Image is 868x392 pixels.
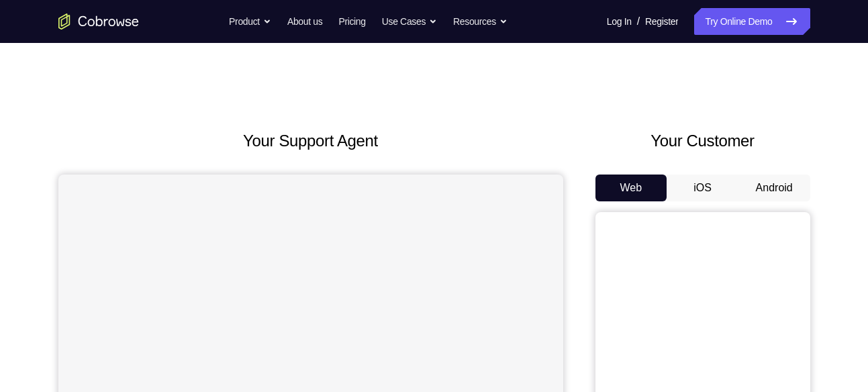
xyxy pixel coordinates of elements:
[382,8,437,35] button: Use Cases
[637,13,640,30] span: /
[667,175,738,201] button: iOS
[287,8,322,35] a: About us
[738,175,810,201] button: Android
[58,129,563,153] h2: Your Support Agent
[229,8,271,35] button: Product
[58,13,139,30] a: Go to the home page
[453,8,508,35] button: Resources
[607,8,632,35] a: Log In
[595,175,667,201] button: Web
[694,8,810,35] a: Try Online Demo
[338,8,365,35] a: Pricing
[645,8,678,35] a: Register
[595,129,810,153] h2: Your Customer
